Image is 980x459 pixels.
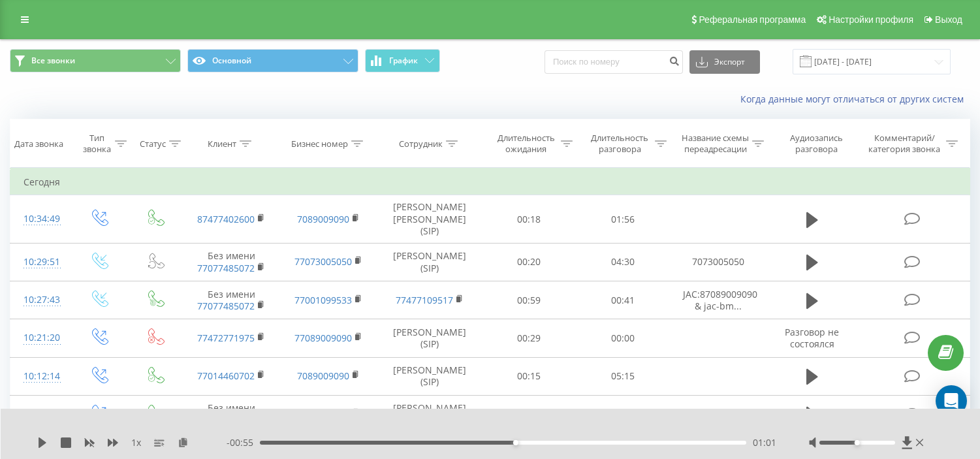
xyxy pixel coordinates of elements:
[24,206,57,232] div: 10:34:49
[576,319,670,357] td: 00:00
[14,138,63,150] div: Дата звонка
[377,395,482,433] td: [PERSON_NAME] (SIP)
[365,49,440,72] button: График
[576,281,670,319] td: 00:41
[297,407,349,420] a: 0124709575
[197,262,255,274] a: 77077485072
[576,243,670,281] td: 04:30
[297,370,349,382] a: 7089009090
[183,243,280,281] td: Без имени
[399,138,443,150] div: Сотрудник
[197,300,255,312] a: 77077485072
[740,93,970,105] a: Когда данные могут отличаться от других систем
[183,281,280,319] td: Без имени
[753,436,776,449] span: 01:01
[829,14,913,25] span: Настройки профиля
[482,395,577,433] td: 00:15
[227,436,260,449] span: - 00:55
[396,294,453,306] a: 77477109517
[389,56,418,65] span: График
[291,138,348,150] div: Бизнес номер
[482,195,577,244] td: 00:18
[31,55,75,66] span: Все звонки
[297,213,349,225] a: 7089009090
[935,14,962,25] span: Выход
[208,138,236,150] div: Клиент
[576,357,670,395] td: 05:15
[131,436,141,449] span: 1 x
[187,49,358,72] button: Основной
[545,50,683,74] input: Поиск по номеру
[24,364,57,389] div: 10:12:14
[683,288,757,312] span: JAC:87089009090 & jac-bm...
[699,14,806,25] span: Реферальная программа
[183,395,280,433] td: Без имени
[82,133,112,155] div: Тип звонка
[670,243,767,281] td: 7073005050
[197,213,255,225] a: 87477402600
[689,50,760,74] button: Экспорт
[10,49,181,72] button: Все звонки
[482,281,577,319] td: 00:59
[482,357,577,395] td: 00:15
[588,133,652,155] div: Длительность разговора
[24,402,57,427] div: 10:06:01
[377,243,482,281] td: [PERSON_NAME] (SIP)
[377,357,482,395] td: [PERSON_NAME] (SIP)
[24,249,57,275] div: 10:29:51
[576,395,670,433] td: 00:42
[482,243,577,281] td: 00:20
[24,287,57,313] div: 10:27:43
[294,294,352,306] a: 77001099533
[494,133,558,155] div: Длительность ожидания
[10,169,970,195] td: Сегодня
[576,195,670,244] td: 01:56
[482,319,577,357] td: 00:29
[140,138,166,150] div: Статус
[936,385,967,417] div: Open Intercom Messenger
[779,133,854,155] div: Аудиозапись разговора
[855,440,860,445] div: Accessibility label
[197,332,255,344] a: 77472771975
[294,255,352,268] a: 77073005050
[24,325,57,351] div: 10:21:20
[866,133,943,155] div: Комментарий/категория звонка
[682,133,749,155] div: Название схемы переадресации
[377,195,482,244] td: [PERSON_NAME] [PERSON_NAME] (SIP)
[377,319,482,357] td: [PERSON_NAME] (SIP)
[513,440,518,445] div: Accessibility label
[785,326,839,350] span: Разговор не состоялся
[197,370,255,382] a: 77014460702
[294,332,352,344] a: 77089009090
